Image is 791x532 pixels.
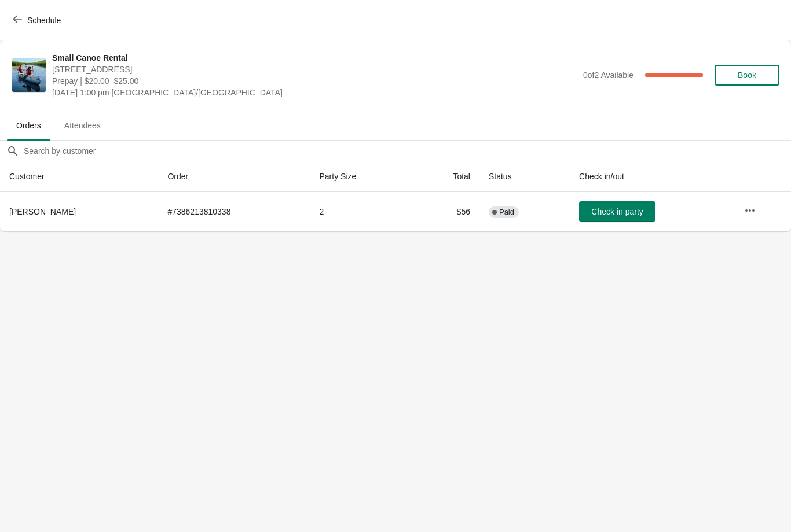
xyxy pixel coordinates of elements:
span: Attendees [55,115,110,136]
td: $56 [413,192,479,231]
span: Small Canoe Rental [52,52,577,64]
span: [STREET_ADDRESS] [52,64,577,75]
span: [PERSON_NAME] [9,207,76,216]
th: Party Size [310,161,413,192]
span: Paid [499,208,514,217]
th: Order [158,161,310,192]
span: [DATE] 1:00 pm [GEOGRAPHIC_DATA]/[GEOGRAPHIC_DATA] [52,87,577,98]
button: Check in party [579,201,655,222]
input: Search by customer [23,141,791,161]
span: Check in party [591,207,643,216]
span: Book [738,71,756,80]
span: Prepay | $20.00–$25.00 [52,75,577,87]
img: Small Canoe Rental [12,58,46,92]
span: 0 of 2 Available [583,71,633,80]
span: Orders [7,115,50,136]
td: 2 [310,192,413,231]
th: Check in/out [570,161,735,192]
th: Total [413,161,479,192]
button: Schedule [6,10,70,31]
th: Status [479,161,570,192]
span: Schedule [27,16,61,25]
button: Book [715,65,779,86]
td: # 7386213810338 [158,192,310,231]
